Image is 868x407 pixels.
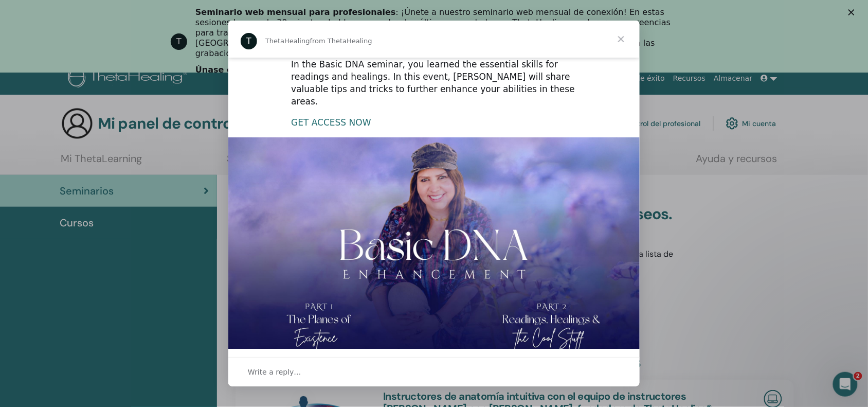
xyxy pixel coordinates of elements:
[171,33,187,50] div: Imagen de perfil para ThetaHealing
[195,65,352,75] font: Únase en vivo o repeticiones aquí
[248,365,301,379] span: Write a reply…
[195,7,396,17] font: Seminario web mensual para profesionales
[195,65,352,76] a: Únase en vivo o repeticiones aquí
[310,37,372,45] span: from ThetaHealing
[291,59,577,108] div: In the Basic DNA seminar, you learned the essential skills for readings and healings. In this eve...
[195,7,671,58] font: : ¡Únete a nuestro seminario web mensual de conexión! En estas sesiones breves de 30 minutos, hab...
[228,357,640,386] div: Open conversation and reply
[241,33,257,49] div: Profile image for ThetaHealing
[265,37,310,45] span: ThetaHealing
[291,117,371,128] a: GET ACCESS NOW
[603,21,640,58] span: Close
[848,9,859,15] div: Cerca
[176,37,182,46] font: T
